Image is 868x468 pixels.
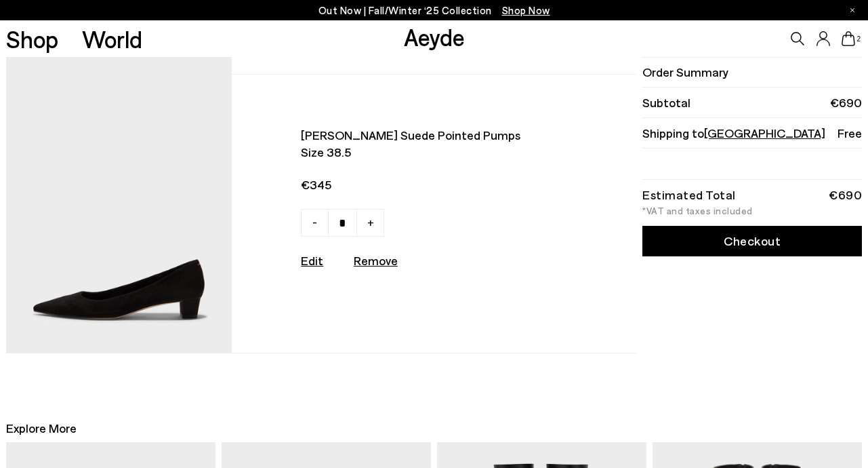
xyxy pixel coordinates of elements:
[642,206,862,216] div: *VAT and taxes included
[855,35,862,43] span: 2
[6,75,232,353] img: AEYDE-JUDI-KID-SUEDE-LEATHER-BLACK-1_96171745-43c2-4f86-ae8f-d7d6c9c831f7_580x.jpg
[356,209,384,237] a: +
[301,144,547,161] span: Size 38.5
[312,214,317,230] span: -
[318,2,550,19] p: Out Now | Fall/Winter ‘25 Collection
[82,27,142,51] a: World
[642,226,862,256] a: Checkout
[404,22,465,51] a: Aeyde
[301,209,329,237] a: -
[6,27,58,51] a: Shop
[842,31,855,46] a: 2
[642,190,736,199] div: Estimated Total
[367,214,374,230] span: +
[301,176,547,193] span: €345
[704,125,825,140] span: [GEOGRAPHIC_DATA]
[829,190,862,199] div: €690
[642,87,862,118] li: Subtotal
[301,127,547,144] span: [PERSON_NAME] suede pointed pumps
[354,253,398,268] u: Remove
[642,57,862,87] li: Order Summary
[502,4,550,16] span: Navigate to /collections/new-in
[838,125,862,142] span: Free
[642,125,825,142] span: Shipping to
[301,253,323,268] a: Edit
[830,94,862,111] span: €690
